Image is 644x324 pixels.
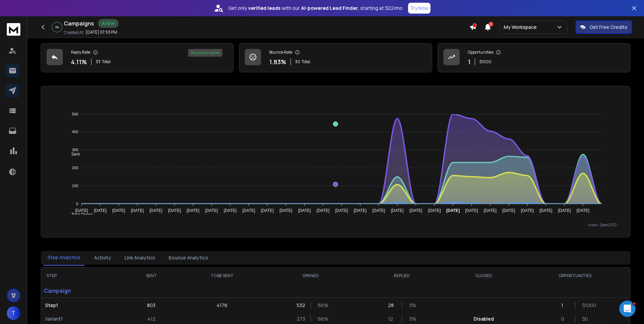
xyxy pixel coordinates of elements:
[428,208,441,213] tspan: [DATE]
[205,208,218,213] tspan: [DATE]
[41,268,124,284] th: STEP
[489,22,493,26] span: 1
[438,43,630,72] a: Opportunities1$1000
[301,5,359,12] strong: AI-powered Lead Finder,
[410,5,428,12] p: Try Now
[474,316,494,322] p: Disabled
[504,24,539,31] p: My Workspace
[297,302,303,309] p: 532
[265,268,356,284] th: OPENED
[561,302,568,309] p: 1
[90,250,115,265] button: Activity
[71,50,90,55] p: Reply Rate
[391,208,404,213] tspan: [DATE]
[228,5,403,12] p: Get only with our starting at $22/mo
[577,208,590,213] tspan: [DATE]
[409,302,416,309] p: 3 %
[269,50,292,55] p: Bounce Rate
[188,49,222,57] div: 3 % positive replies
[72,112,78,116] tspan: 500
[318,302,325,309] p: 66 %
[124,268,179,284] th: SENT
[7,306,20,320] button: T
[45,316,120,322] p: Variant 1
[71,57,87,67] p: 4.11 %
[468,57,471,67] p: 1
[179,268,265,284] th: TO BE SENT
[96,59,100,65] span: 33
[45,302,120,309] p: Step 1
[279,208,292,213] tspan: [DATE]
[72,184,78,188] tspan: 100
[72,148,78,152] tspan: 300
[465,208,478,213] tspan: [DATE]
[66,212,93,217] span: Total Opens
[317,208,330,213] tspan: [DATE]
[335,208,348,213] tspan: [DATE]
[131,208,144,213] tspan: [DATE]
[468,50,493,55] p: Opportunities
[72,166,78,170] tspan: 200
[318,316,325,322] p: 66 %
[98,19,118,28] div: Active
[520,268,630,284] th: OPPORTUNITIES
[55,25,59,29] p: 0 %
[558,208,571,213] tspan: [DATE]
[298,208,311,213] tspan: [DATE]
[168,208,181,213] tspan: [DATE]
[619,301,636,317] iframe: Intercom live chat
[590,24,627,31] p: Get Free Credits
[479,59,491,65] p: $ 1000
[165,250,212,265] button: Bounce Analytics
[269,57,286,67] p: 1.83 %
[102,59,111,65] span: Total
[121,250,159,265] button: Link Analytics
[261,208,274,213] tspan: [DATE]
[76,202,78,206] tspan: 0
[239,43,432,72] a: Bounce Rate1.83%30Total
[297,316,303,322] p: 273
[354,208,367,213] tspan: [DATE]
[409,208,422,213] tspan: [DATE]
[356,268,447,284] th: REPLIED
[388,316,395,322] p: 12
[539,208,552,213] tspan: [DATE]
[248,5,280,12] strong: verified leads
[447,268,520,284] th: CLICKED
[43,250,85,266] button: Step Analytics
[64,19,94,28] h1: Campaigns
[112,208,125,213] tspan: [DATE]
[446,208,460,213] tspan: [DATE]
[301,59,310,65] span: Total
[388,302,395,309] p: 28
[521,208,534,213] tspan: [DATE]
[484,208,497,213] tspan: [DATE]
[52,222,619,228] p: x-axis : Date(UTC)
[224,208,237,213] tspan: [DATE]
[242,208,255,213] tspan: [DATE]
[295,59,300,65] span: 30
[41,43,234,72] a: Reply Rate4.11%33Total3% positive replies
[7,23,20,36] img: logo
[66,152,80,157] span: Sent
[217,302,227,309] p: 4176
[86,30,117,35] p: [DATE] 07:53 PM
[147,302,155,309] p: 803
[561,316,568,322] p: 0
[75,208,88,213] tspan: [DATE]
[502,208,515,213] tspan: [DATE]
[187,208,200,213] tspan: [DATE]
[94,208,107,213] tspan: [DATE]
[64,30,84,35] p: Created At:
[582,316,589,322] p: $ 0
[582,302,589,309] p: $ 1000
[41,284,124,298] p: Campaign
[149,208,162,213] tspan: [DATE]
[409,316,416,322] p: 3 %
[408,3,430,14] button: Try Now
[147,316,155,322] p: 412
[372,208,385,213] tspan: [DATE]
[72,130,78,134] tspan: 400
